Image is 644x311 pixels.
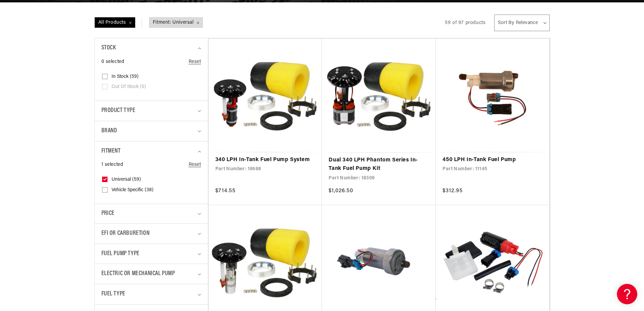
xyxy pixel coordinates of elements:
[112,187,153,193] span: Vehicle Specific (38)
[101,244,201,264] summary: Fuel Pump Type (0 selected)
[101,289,125,299] span: Fuel Type
[101,106,136,116] span: Product type
[95,18,135,28] span: All Products
[101,284,201,304] summary: Fuel Type (0 selected)
[443,156,543,164] a: 450 LPH In-Tank Fuel Pump
[112,84,146,90] span: Out of stock (0)
[112,177,141,183] span: Universal (59)
[149,18,202,28] span: Fitment: Universal
[445,20,485,25] span: 59 of 97 products
[101,269,175,279] span: Electric or Mechanical Pump
[101,126,117,136] span: Brand
[112,74,139,80] span: In stock (59)
[189,161,201,169] a: Reset
[101,209,115,218] span: Price
[101,101,201,121] summary: Product type (0 selected)
[101,224,201,244] summary: EFI or Carburetion (0 selected)
[101,264,201,284] summary: Electric or Mechanical Pump (0 selected)
[101,204,201,223] summary: Price
[149,18,203,28] a: Fitment: Universal
[101,38,201,58] summary: Stock (0 selected)
[329,156,429,173] a: Dual 340 LPH Phantom Series In-Tank Fuel Pump Kit
[189,58,201,66] a: Reset
[101,229,150,239] span: EFI or Carburetion
[101,58,124,66] span: 0 selected
[94,18,149,28] a: All Products
[101,141,201,161] summary: Fitment (1 selected)
[101,121,201,141] summary: Brand (0 selected)
[101,43,116,53] span: Stock
[101,161,123,169] span: 1 selected
[101,249,140,259] span: Fuel Pump Type
[101,147,121,156] span: Fitment
[215,156,315,164] a: 340 LPH In-Tank Fuel Pump System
